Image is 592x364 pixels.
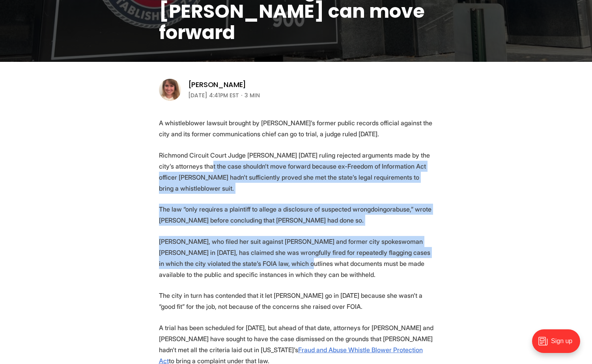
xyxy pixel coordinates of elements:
p: The city in turn has contended that it let [PERSON_NAME] go in [DATE] because she wasn’t a “good ... [159,290,433,312]
p: [PERSON_NAME], who filed her suit against [PERSON_NAME] and former city spokeswoman [PERSON_NAME]... [159,236,433,280]
span: 3 min [245,91,260,100]
time: [DATE] 4:41PM EST [188,91,239,100]
em: or [387,205,392,213]
p: Richmond Circuit Court Judge [PERSON_NAME] [DATE] ruling rejected arguments made by the city’s at... [159,150,433,194]
a: [PERSON_NAME] [188,80,247,89]
img: Sarah Vogelsong [159,79,181,101]
iframe: portal-trigger [525,325,592,364]
p: The law “only requires a plaintiff to allege a disclosure of suspected wrongdoing abuse,” wrote [... [159,204,433,226]
p: A whistleblower lawsuit brought by [PERSON_NAME]’s former public records official against the cit... [159,117,433,139]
